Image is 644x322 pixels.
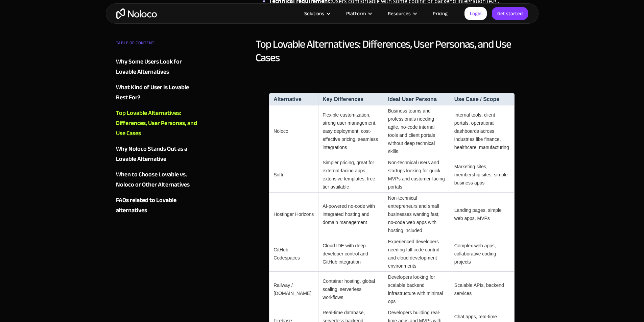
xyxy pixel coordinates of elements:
a: FAQs related to Lovable alternatives [116,195,198,216]
div: Platform [338,9,379,18]
td: AI-powered no-code with integrated hosting and domain management [318,193,384,236]
th: Key Differences [318,93,384,105]
a: Get started [492,7,528,20]
td: Internal tools, client portals, operational dashboards across industries like finance, healthcare... [450,105,515,157]
th: Use Case / Scope [450,93,515,105]
div: TABLE OF CONTENT [116,38,198,51]
td: Business teams and professionals needing agile, no-code internal tools and client portals without... [384,105,450,157]
div: Solutions [304,9,324,18]
td: Simpler pricing, great for external-facing apps, extensive templates, free tier available [318,157,384,193]
td: Railway / [DOMAIN_NAME] [269,272,318,307]
th: Ideal User Persona [384,93,450,105]
h2: Top Lovable Alternatives: Differences, User Personas, and Use Cases ‍ [256,38,528,78]
td: Non-technical entrepreneurs and small businesses wanting fast, no-code web apps with hosting incl... [384,193,450,236]
td: Landing pages, simple web apps, MVPs [450,193,515,236]
td: Hostinger Horizons [269,193,318,236]
div: Platform [346,9,366,18]
a: Pricing [424,9,456,18]
a: Why Noloco Stands Out as a Lovable Alternative [116,144,198,164]
td: Noloco [269,105,318,157]
th: Alternative [269,93,318,105]
td: Softr [269,157,318,193]
td: Container hosting, global scaling, serverless workflows [318,272,384,307]
td: Cloud IDE with deep developer control and GitHub integration [318,236,384,272]
a: Why Some Users Look for Lovable Alternatives [116,57,198,77]
div: Resources [388,9,411,18]
a: home [116,8,157,19]
div: Solutions [296,9,338,18]
td: Flexible customization, strong user management, easy deployment, cost-effective pricing, seamless... [318,105,384,157]
td: GitHub Codespaces [269,236,318,272]
a: What Kind of User Is Lovable Best For? [116,82,198,103]
td: Marketing sites, membership sites, simple business apps [450,157,515,193]
a: Top Lovable Alternatives: Differences, User Personas, and Use Cases‍ [116,108,198,139]
a: Login [464,7,487,20]
a: When to Choose Lovable vs. Noloco or Other Alternatives [116,170,198,190]
td: Non-technical users and startups looking for quick MVPs and customer-facing portals [384,157,450,193]
div: Resources [379,9,424,18]
td: Scalable APIs, backend services [450,272,515,307]
td: Complex web apps, collaborative coding projects [450,236,515,272]
td: Developers looking for scalable backend infrastructure with minimal ops [384,272,450,307]
td: Experienced developers needing full code control and cloud development environments [384,236,450,272]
